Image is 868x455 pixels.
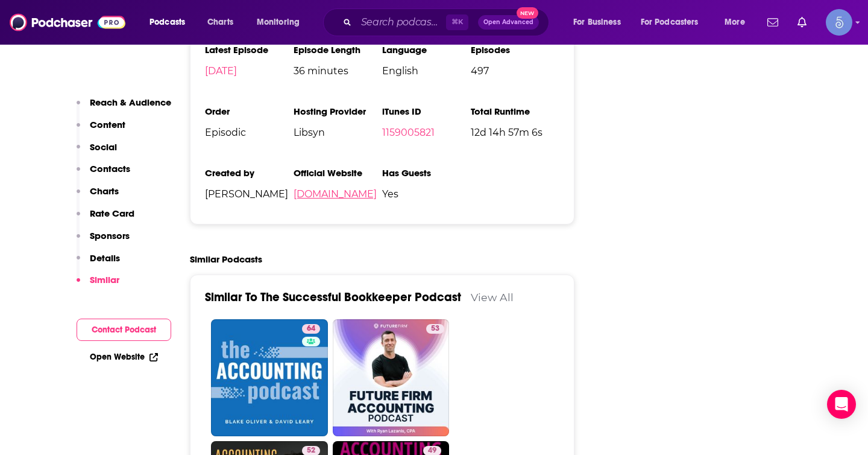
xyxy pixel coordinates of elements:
button: Content [77,119,125,141]
div: Open Intercom Messenger [827,390,856,419]
p: Contacts [90,163,130,174]
button: Reach & Audience [77,97,171,119]
span: 53 [431,323,439,335]
span: 497 [471,65,559,77]
h3: Hosting Provider [294,106,382,117]
h3: Has Guests [382,167,471,179]
span: 64 [307,323,315,335]
a: Charts [200,13,241,32]
button: Similar [77,274,119,296]
button: Contact Podcast [77,319,171,341]
button: Details [77,252,120,275]
button: Contacts [77,163,130,185]
p: Content [90,119,125,130]
span: Episodic [205,127,294,138]
button: open menu [633,13,716,32]
img: User Profile [826,9,852,36]
a: [DOMAIN_NAME] [294,188,377,200]
p: Details [90,252,120,264]
a: Similar To The Successful Bookkeeper Podcast [205,290,461,305]
span: For Podcasters [641,14,699,31]
button: Sponsors [77,230,130,252]
a: 64 [211,319,328,436]
p: Social [90,141,117,153]
span: Monitoring [257,14,300,31]
button: Charts [77,185,119,208]
h3: Official Website [294,167,382,179]
span: Charts [207,14,233,31]
span: [PERSON_NAME] [205,188,294,200]
button: Rate Card [77,208,134,230]
a: Show notifications dropdown [793,12,811,33]
span: Yes [382,188,471,200]
span: ⌘ K [446,14,468,30]
span: English [382,65,471,77]
a: 53 [426,324,444,334]
p: Reach & Audience [90,97,171,108]
button: Social [77,141,117,164]
a: [DATE] [205,65,237,77]
button: Open AdvancedNew [478,15,539,30]
button: open menu [565,13,636,32]
h3: Created by [205,167,294,179]
h3: Episode Length [294,44,382,56]
h3: Total Runtime [471,106,559,117]
p: Rate Card [90,208,134,219]
p: Similar [90,274,119,285]
a: 64 [302,324,320,334]
span: More [725,14,745,31]
a: Show notifications dropdown [763,12,783,33]
span: Libsyn [294,127,382,138]
h3: Episodes [471,44,559,56]
h3: Order [205,106,294,117]
button: open menu [141,13,201,32]
a: 1159005821 [382,127,435,138]
button: open menu [716,13,760,32]
span: 36 minutes [294,65,382,77]
button: open menu [248,13,315,32]
span: 12d 14h 57m 6s [471,127,559,138]
span: Logged in as Spiral5-G1 [826,9,852,36]
input: Search podcasts, credits, & more... [356,13,446,32]
a: Open Website [90,352,158,362]
h2: Similar Podcasts [190,253,262,265]
h3: Language [382,44,471,56]
img: Podchaser - Follow, Share and Rate Podcasts [10,11,125,34]
div: Search podcasts, credits, & more... [335,8,561,36]
a: 53 [333,319,450,436]
span: Open Advanced [483,19,533,25]
h3: iTunes ID [382,106,471,117]
a: View All [471,291,514,304]
h3: Latest Episode [205,44,294,56]
span: For Business [573,14,621,31]
span: Podcasts [149,14,185,31]
button: Show profile menu [826,9,852,36]
p: Charts [90,185,119,197]
span: New [517,7,538,19]
p: Sponsors [90,230,130,241]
